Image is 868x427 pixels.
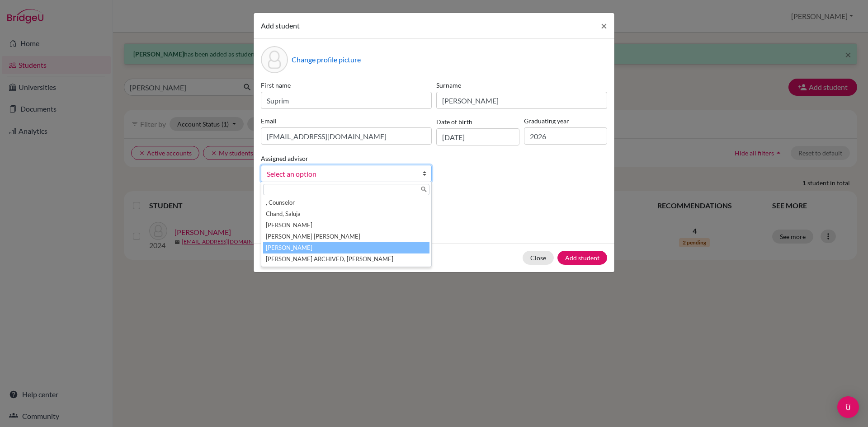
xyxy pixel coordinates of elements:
span: × [601,19,607,32]
li: [PERSON_NAME] ARCHIVED, [PERSON_NAME] [263,253,429,265]
div: Profile picture [261,46,288,73]
button: Close [523,251,554,265]
label: Surname [436,80,607,90]
label: Email [261,116,432,126]
span: Select an option [267,168,414,180]
button: Add student [557,251,607,265]
li: , Counselor [263,197,429,208]
span: Add student [261,21,300,30]
label: Date of birth [436,117,472,127]
p: Parents [261,197,607,207]
li: [PERSON_NAME] [PERSON_NAME] [263,231,429,242]
button: Close [594,13,614,38]
label: Graduating year [524,116,607,126]
input: dd/mm/yyyy [436,128,519,145]
li: Chand, Saluja [263,208,429,220]
li: [PERSON_NAME] [263,220,429,231]
label: Assigned advisor [261,154,308,163]
label: First name [261,80,432,90]
li: [PERSON_NAME] [263,242,429,253]
div: Open Intercom Messenger [837,396,859,418]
